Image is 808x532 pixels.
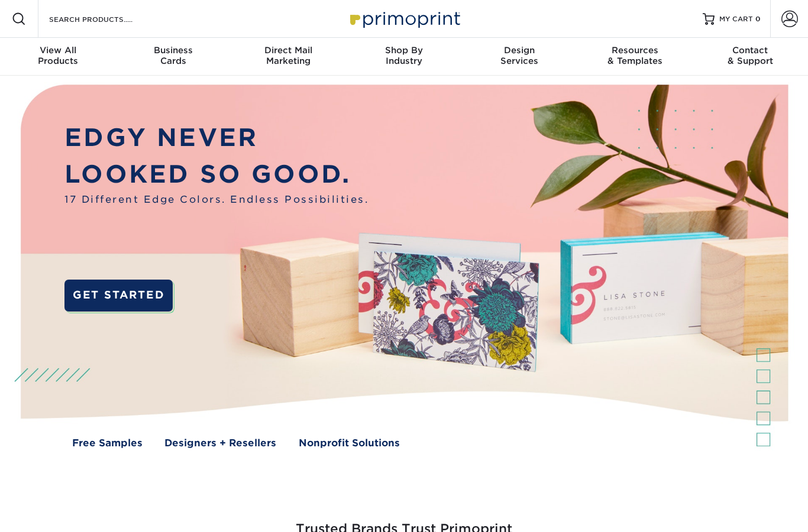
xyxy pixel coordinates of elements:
img: Primoprint [345,6,463,31]
p: EDGY NEVER [64,119,369,155]
span: Contact [693,45,808,56]
a: BusinessCards [115,38,231,76]
a: GET STARTED [64,280,173,312]
a: DesignServices [462,38,577,76]
input: SEARCH PRODUCTS..... [48,12,163,26]
span: 0 [755,15,761,23]
div: Cards [115,45,231,66]
span: Design [462,45,577,56]
span: Business [115,45,231,56]
p: LOOKED SO GOOD. [64,156,369,192]
span: 17 Different Edge Colors. Endless Possibilities. [64,192,369,207]
a: Shop ByIndustry [346,38,461,76]
span: MY CART [719,14,753,24]
a: Free Samples [72,436,143,450]
a: Resources& Templates [577,38,693,76]
span: Direct Mail [231,45,346,56]
span: Resources [577,45,693,56]
div: Industry [346,45,461,66]
a: Nonprofit Solutions [299,436,400,450]
a: Designers + Resellers [164,436,276,450]
a: Contact& Support [693,38,808,76]
span: Shop By [346,45,461,56]
div: & Templates [577,45,693,66]
div: Marketing [231,45,346,66]
div: Services [462,45,577,66]
div: & Support [693,45,808,66]
a: Direct MailMarketing [231,38,346,76]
